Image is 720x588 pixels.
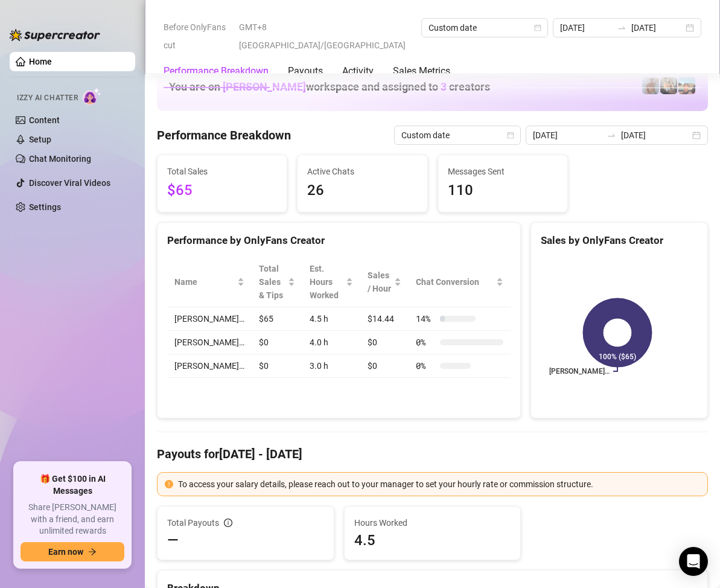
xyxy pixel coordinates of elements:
[416,275,494,289] span: Chat Conversion
[549,367,610,375] text: [PERSON_NAME]…
[354,516,511,529] span: Hours Worked
[21,502,124,537] span: Share [PERSON_NAME] with a friend, and earn unlimited rewards
[167,516,219,529] span: Total Payouts
[302,307,360,331] td: 4.5 h
[167,257,252,307] th: Name
[252,307,302,331] td: $65
[560,21,612,34] input: Start date
[259,262,285,302] span: Total Sales & Tips
[541,232,698,249] div: Sales by OnlyFans Creator
[17,92,78,104] span: Izzy AI Chatter
[533,129,602,142] input: Start date
[29,135,51,144] a: Setup
[307,165,417,178] span: Active Chats
[607,130,616,140] span: swap-right
[83,88,101,105] img: AI Chatter
[157,446,708,462] h4: Payouts for [DATE] - [DATE]
[21,473,124,497] span: 🎁 Get $100 in AI Messages
[224,519,232,527] span: info-circle
[428,19,541,37] span: Custom date
[416,312,435,325] span: 14 %
[534,24,541,31] span: calendar
[617,23,626,33] span: to
[29,115,60,125] a: Content
[307,179,417,202] span: 26
[167,232,511,249] div: Performance by OnlyFans Creator
[239,18,414,54] span: GMT+8 [GEOGRAPHIC_DATA]/[GEOGRAPHIC_DATA]
[10,29,100,41] img: logo-BBDzfeDw.svg
[507,132,514,139] span: calendar
[302,354,360,378] td: 3.0 h
[607,130,616,140] span: to
[178,478,700,491] div: To access your salary details, please reach out to your manager to set your hourly rate or commis...
[360,331,409,354] td: $0
[360,354,409,378] td: $0
[48,547,83,557] span: Earn now
[167,331,252,354] td: [PERSON_NAME]…
[252,257,302,307] th: Total Sales & Tips
[29,178,110,188] a: Discover Viral Videos
[621,129,690,142] input: End date
[252,354,302,378] td: $0
[167,179,277,202] span: $65
[416,359,435,372] span: 0 %
[288,64,323,78] div: Payouts
[167,354,252,378] td: [PERSON_NAME]…
[164,64,269,78] div: Performance Breakdown
[448,179,558,202] span: 110
[617,23,626,33] span: swap-right
[167,307,252,331] td: [PERSON_NAME]…
[360,307,409,331] td: $14.44
[448,165,558,178] span: Messages Sent
[252,331,302,354] td: $0
[167,531,179,550] span: —
[302,331,360,354] td: 4.0 h
[21,542,124,561] button: Earn nowarrow-right
[393,64,450,78] div: Sales Metrics
[88,548,97,556] span: arrow-right
[174,275,235,289] span: Name
[29,202,61,212] a: Settings
[164,18,232,54] span: Before OnlyFans cut
[401,126,514,144] span: Custom date
[368,269,392,295] span: Sales / Hour
[416,336,435,349] span: 0 %
[354,531,511,550] span: 4.5
[167,165,277,178] span: Total Sales
[360,257,409,307] th: Sales / Hour
[679,547,708,576] div: Open Intercom Messenger
[310,262,343,302] div: Est. Hours Worked
[29,57,52,66] a: Home
[631,21,683,34] input: End date
[29,154,91,164] a: Chat Monitoring
[409,257,511,307] th: Chat Conversion
[342,64,374,78] div: Activity
[157,127,291,144] h4: Performance Breakdown
[165,480,173,488] span: exclamation-circle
